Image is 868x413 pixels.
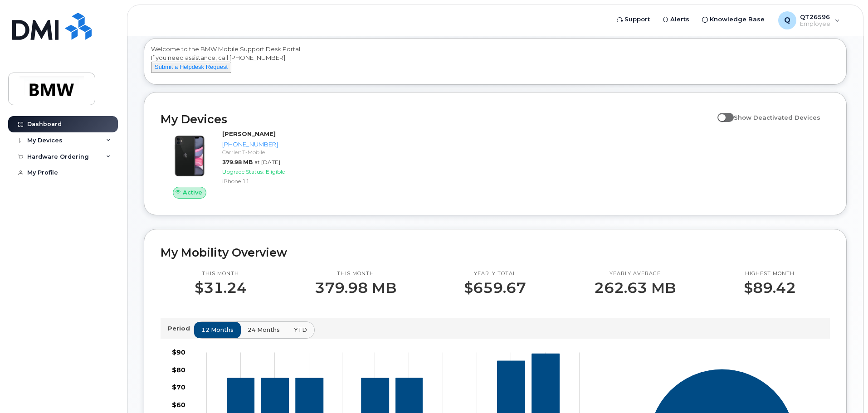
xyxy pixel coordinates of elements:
[784,15,790,26] span: Q
[248,326,280,334] span: 24 months
[610,10,656,29] a: Support
[744,270,796,277] p: Highest month
[464,280,526,296] p: $659.67
[670,15,689,24] span: Alerts
[183,188,202,197] span: Active
[800,20,830,28] span: Employee
[254,159,280,165] span: at [DATE]
[594,280,676,296] p: 262.63 MB
[696,10,771,29] a: Knowledge Base
[172,383,185,391] tspan: $70
[151,62,231,73] button: Submit a Helpdesk Request
[717,109,725,116] input: Show Deactivated Devices
[222,148,316,156] div: Carrier: T-Mobile
[151,63,231,70] a: Submit a Helpdesk Request
[168,134,211,178] img: iPhone_11.jpg
[172,401,185,409] tspan: $60
[710,15,765,24] span: Knowledge Base
[222,140,316,149] div: [PHONE_NUMBER]
[161,130,320,199] a: Active[PERSON_NAME][PHONE_NUMBER]Carrier: T-Mobile379.98 MBat [DATE]Upgrade Status:EligibleiPhone 11
[161,112,713,126] h2: My Devices
[829,374,861,406] iframe: Messenger Launcher
[734,114,820,121] span: Show Deactivated Devices
[744,280,796,296] p: $89.42
[315,280,396,296] p: 379.98 MB
[624,15,650,24] span: Support
[172,365,185,374] tspan: $80
[172,348,185,356] tspan: $90
[464,270,526,277] p: Yearly total
[222,130,276,137] strong: [PERSON_NAME]
[168,324,194,333] p: Period
[294,326,307,334] span: YTD
[656,10,696,29] a: Alerts
[161,246,830,259] h2: My Mobility Overview
[772,11,846,29] div: QT26596
[195,280,247,296] p: $31.24
[222,168,264,175] span: Upgrade Status:
[222,159,253,165] span: 379.98 MB
[195,270,247,277] p: This month
[266,168,285,175] span: Eligible
[315,270,396,277] p: This month
[222,177,316,185] div: iPhone 11
[594,270,676,277] p: Yearly average
[151,45,839,81] div: Welcome to the BMW Mobile Support Desk Portal If you need assistance, call [PHONE_NUMBER].
[800,13,830,20] span: QT26596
